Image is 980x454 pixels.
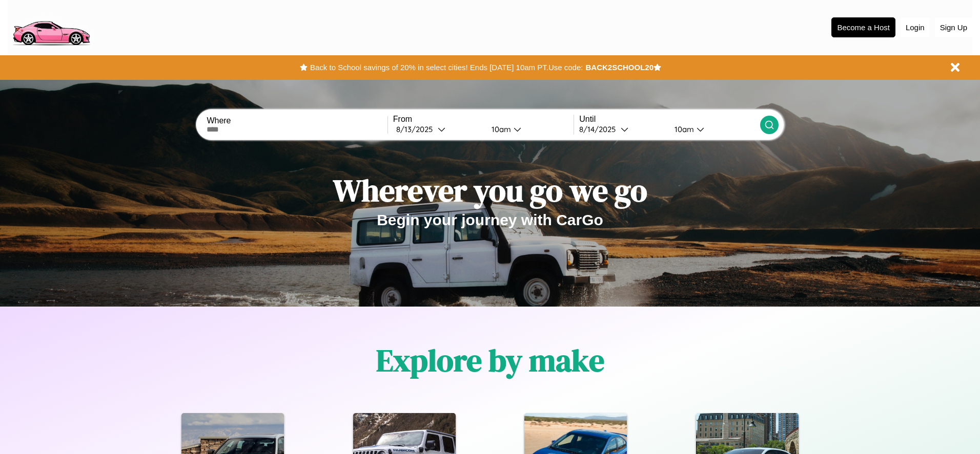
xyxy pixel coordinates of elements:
button: Become a Host [831,17,895,37]
label: Where [207,116,387,125]
div: 10am [486,124,514,134]
div: 10am [669,124,697,134]
h1: Explore by make [376,339,604,381]
button: Login [901,18,930,37]
button: 10am [666,124,760,135]
button: 10am [483,124,574,135]
label: From [393,115,574,124]
button: Back to School savings of 20% in select cities! Ends [DATE] 10am PT.Use code: [308,60,585,75]
b: BACK2SCHOOL20 [585,63,654,72]
label: Until [579,115,760,124]
img: logo [8,5,94,48]
button: Sign Up [935,18,972,37]
button: 8/13/2025 [393,124,483,135]
div: 8 / 13 / 2025 [396,124,438,134]
div: 8 / 14 / 2025 [579,124,621,134]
